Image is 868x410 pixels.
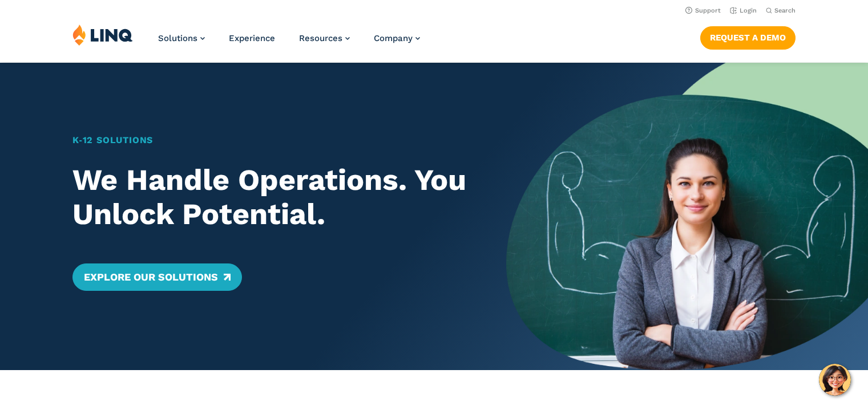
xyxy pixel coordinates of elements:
[72,133,471,147] h1: K‑12 Solutions
[730,7,757,14] a: Login
[685,7,721,14] a: Support
[819,364,851,396] button: Hello, have a question? Let’s chat.
[374,33,420,43] a: Company
[229,33,275,43] a: Experience
[766,6,796,15] button: Open Search Bar
[700,24,796,49] nav: Button Navigation
[72,163,471,232] h2: We Handle Operations. You Unlock Potential.
[299,33,342,43] span: Resources
[374,33,413,43] span: Company
[158,33,197,43] span: Solutions
[700,26,796,49] a: Request a Demo
[506,63,868,370] img: Home Banner
[774,7,796,14] span: Search
[299,33,350,43] a: Resources
[158,33,205,43] a: Solutions
[72,263,242,291] a: Explore Our Solutions
[72,24,133,46] img: LINQ | K‑12 Software
[158,24,420,62] nav: Primary Navigation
